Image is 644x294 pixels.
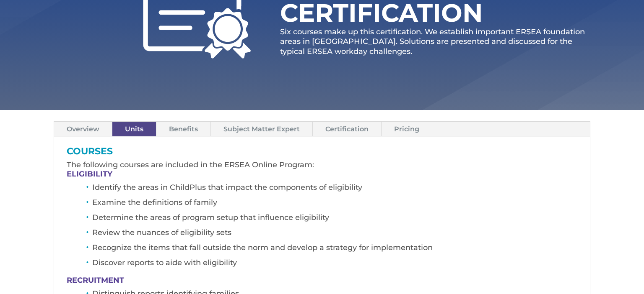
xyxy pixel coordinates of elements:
li: Recognize the items that fall outside the norm and develop a strategy for implementation [92,242,577,257]
p: Six courses make up this certification. We establish important ERSEA foundation areas in [GEOGRAP... [280,27,590,56]
a: Pricing [382,122,432,136]
h4: RECRUITMENT [67,276,577,288]
h3: COURSES [67,147,577,160]
li: Identify the areas in ChildPlus that impact the components of eligibility [92,182,577,197]
a: Certification [313,122,381,136]
a: Units [112,122,156,136]
li: Review the nuances of eligibility sets [92,227,577,242]
p: The following courses are included in the ERSEA Online Program: [67,160,577,170]
li: Examine the definitions of family [92,197,577,212]
h4: ELIGIBILITY [67,170,577,182]
a: Subject Matter Expert [211,122,312,136]
a: Benefits [156,122,210,136]
li: Determine the areas of program setup that influence eligibility [92,212,577,227]
a: Overview [54,122,112,136]
li: Discover reports to aide with eligibility [92,257,577,272]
